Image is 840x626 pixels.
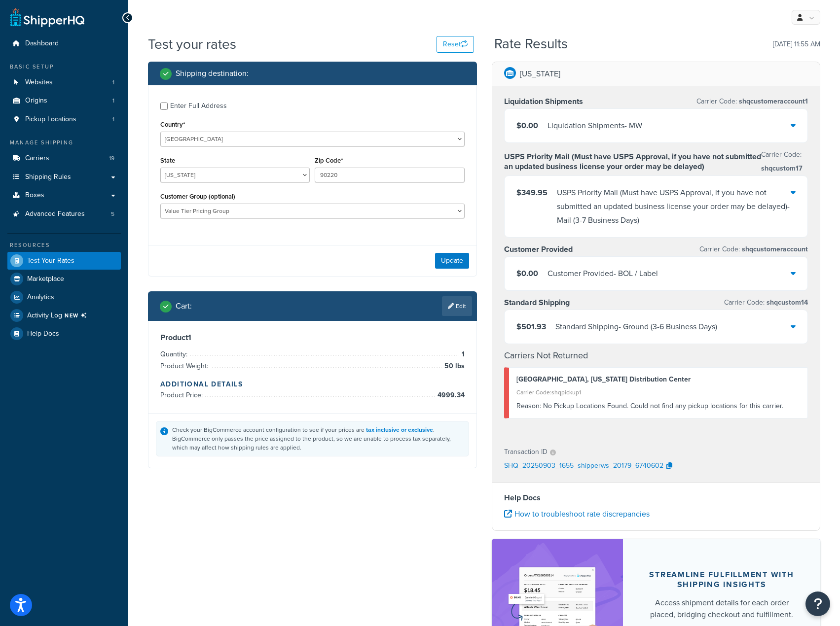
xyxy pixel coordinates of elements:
span: 1 [112,97,114,105]
p: SHQ_20250903_1655_shipperws_20179_6740602 [504,459,663,474]
span: Carriers [25,154,49,163]
div: Manage Shipping [7,139,121,147]
span: Marketplace [27,275,64,283]
h2: Cart : [176,302,192,311]
div: Liquidation Shipments - MW [548,119,642,133]
span: $0.00 [516,268,538,279]
div: [GEOGRAPHIC_DATA], [US_STATE] Distribution Center [516,373,801,386]
span: Shipping Rules [25,173,71,181]
span: 19 [109,154,114,163]
div: Standard Shipping - Ground (3-6 Business Days) [555,320,717,334]
span: Help Docs [27,330,59,338]
h2: Rate Results [494,36,568,52]
span: 1 [112,78,114,87]
div: Check your BigCommerce account configuration to see if your prices are . BigCommerce only passes ... [172,425,465,452]
span: Reason: [516,401,541,411]
li: Dashboard [7,35,121,53]
span: Activity Log [27,309,91,322]
a: Test Your Rates [7,252,121,270]
span: Analytics [27,293,54,302]
a: tax inclusive or exclusive [366,425,433,434]
div: Resources [7,241,121,249]
span: Websites [25,78,53,87]
span: Dashboard [25,39,59,48]
h1: Test your rates [148,35,236,54]
p: Carrier Code: [724,296,808,310]
a: Websites1 [7,73,121,92]
li: Advanced Features [7,205,121,223]
span: 5 [111,210,114,218]
a: Help Docs [7,325,121,343]
span: $349.95 [516,187,548,198]
li: Websites [7,73,121,92]
span: Advanced Features [25,210,85,218]
a: Edit [442,296,472,316]
span: Quantity: [160,349,190,359]
span: 50 lbs [442,360,465,372]
div: Customer Provided - BOL / Label [548,267,658,280]
h3: Liquidation Shipments [504,97,583,106]
p: [US_STATE] [520,67,560,81]
div: Enter Full Address [170,99,227,113]
span: $0.00 [516,120,538,131]
span: Pickup Locations [25,115,76,124]
span: Boxes [25,191,44,200]
p: Transaction ID [504,445,548,459]
span: Product Price: [160,390,205,400]
li: Origins [7,92,121,110]
div: Access shipment details for each order placed, bridging checkout and fulfillment. [647,597,797,621]
span: shqcustomeraccount1 [737,96,808,106]
div: Basic Setup [7,63,121,71]
h3: Product 1 [160,333,465,343]
span: shqcustomeraccount [740,244,808,254]
p: Carrier Code: [696,95,808,108]
label: Customer Group (optional) [160,193,235,200]
span: $501.93 [516,321,546,332]
a: Activity LogNEW [7,307,121,324]
a: Origins1 [7,92,121,110]
button: Open Resource Center [805,591,830,616]
span: Origins [25,97,47,105]
p: [DATE] 11:55 AM [773,37,820,51]
p: Carrier Code: [699,243,808,256]
span: 1 [459,348,465,360]
a: Advanced Features5 [7,205,121,223]
div: No Pickup Locations Found. Could not find any pickup locations for this carrier. [516,399,801,413]
h3: USPS Priority Mail (Must have USPS Approval, if you have not submitted an updated business licens... [504,152,761,172]
li: [object Object] [7,307,121,324]
a: Boxes [7,186,121,205]
a: Pickup Locations1 [7,110,121,129]
p: Carrier Code: [761,148,808,175]
h2: Shipping destination : [176,69,249,78]
span: shqcustom17 [761,163,803,174]
h3: Standard Shipping [504,298,570,308]
span: Test Your Rates [27,257,74,265]
label: Zip Code* [315,157,343,164]
div: USPS Priority Mail (Must have USPS Approval, if you have not submitted an updated business licens... [557,186,791,227]
h4: Help Docs [504,492,808,504]
div: Carrier Code: shqpickup1 [516,385,801,399]
li: Pickup Locations [7,110,121,129]
a: Analytics [7,288,121,306]
h4: Carriers Not Returned [504,349,808,362]
span: 1 [112,115,114,124]
span: 4999.34 [435,389,465,401]
h4: Additional Details [160,379,465,389]
h3: Customer Provided [504,244,573,254]
button: Update [435,253,469,269]
a: Shipping Rules [7,168,121,186]
a: How to troubleshoot rate discrepancies [504,508,650,520]
label: State [160,157,175,164]
a: Carriers19 [7,149,121,168]
input: Enter Full Address [160,103,168,110]
li: Carriers [7,149,121,168]
a: Marketplace [7,270,121,288]
span: Product Weight: [160,361,211,371]
button: Reset [437,36,474,53]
